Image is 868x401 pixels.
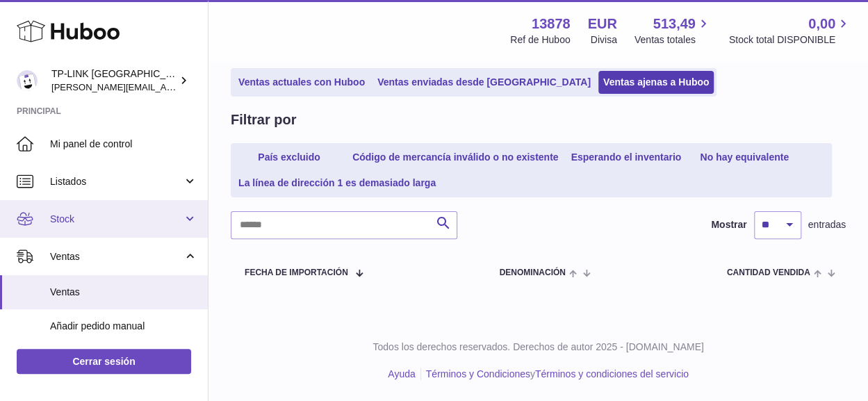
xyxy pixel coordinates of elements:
[588,15,617,33] strong: EUR
[729,15,851,47] a: 0,00 Stock total DISPONIBLE
[234,172,441,195] a: La línea de dirección 1 es demasiado larga
[426,368,530,379] a: Términos y Condiciones
[591,33,617,47] div: Divisa
[711,218,746,231] label: Mostrar
[729,33,851,47] span: Stock total DISPONIBLE
[17,70,38,91] img: celia.yan@tp-link.com
[689,146,800,169] a: No hay equivalente
[220,341,857,354] p: Todos los derechos reservados. Derechos de autor 2025 - [DOMAIN_NAME]
[245,268,348,277] span: Fecha de importación
[566,146,686,169] a: Esperando el inventario
[50,175,183,188] span: Listados
[50,213,183,226] span: Stock
[727,268,810,277] span: Cantidad vendida
[532,15,571,33] strong: 13878
[535,368,689,379] a: Términos y condiciones del servicio
[231,111,296,129] h2: Filtrar por
[50,286,197,299] span: Ventas
[50,138,197,151] span: Mi panel de control
[372,71,596,94] a: Ventas enviadas desde [GEOGRAPHIC_DATA]
[17,349,191,374] a: Cerrar sesión
[50,320,197,333] span: Añadir pedido manual
[808,15,835,33] span: 0,00
[234,146,345,169] a: País excluido
[598,71,714,94] a: Ventas ajenas a Huboo
[50,250,183,263] span: Ventas
[388,368,415,379] a: Ayuda
[51,81,279,92] span: [PERSON_NAME][EMAIL_ADDRESS][DOMAIN_NAME]
[808,218,846,231] span: entradas
[234,71,370,94] a: Ventas actuales con Huboo
[634,33,712,47] span: Ventas totales
[653,15,696,33] span: 513,49
[421,368,689,381] li: y
[510,33,570,47] div: Ref de Huboo
[634,15,712,47] a: 513,49 Ventas totales
[347,146,563,169] a: Código de mercancía inválido o no existente
[499,268,565,277] span: Denominación
[51,67,177,94] div: TP-LINK [GEOGRAPHIC_DATA], SOCIEDAD LIMITADA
